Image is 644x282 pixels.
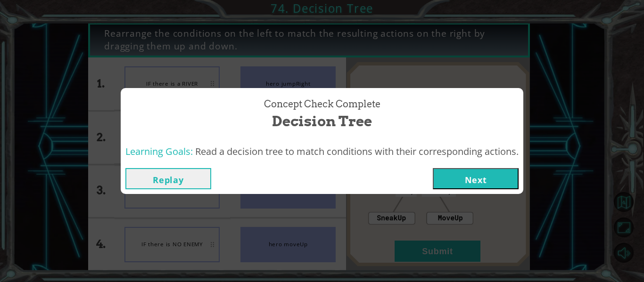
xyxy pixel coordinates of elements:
span: Concept Check Complete [264,97,380,111]
span: Read a decision tree to match conditions with their corresponding actions. [195,145,519,158]
button: Next [433,168,519,189]
button: Replay [125,168,211,189]
span: Decision Tree [272,111,372,131]
span: Learning Goals: [125,145,193,158]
